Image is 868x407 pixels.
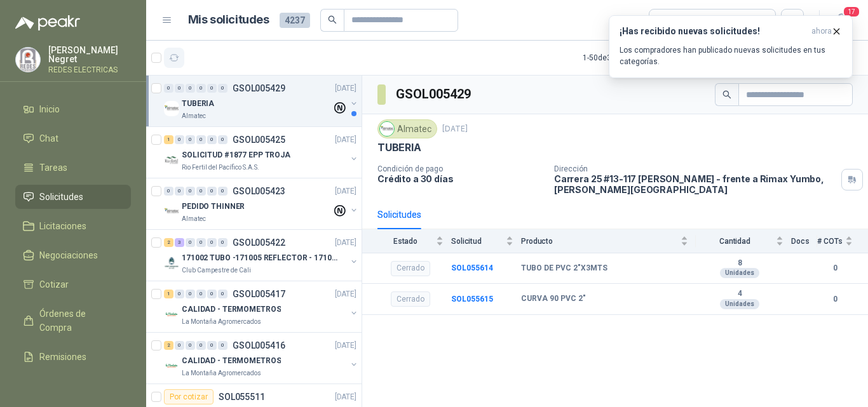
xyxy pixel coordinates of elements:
[188,11,269,29] h1: Mis solicitudes
[218,341,227,350] div: 0
[15,126,131,150] a: Chat
[609,15,853,78] button: ¡Has recibido nuevas solicitudes!ahora Los compradores han publicado nuevas solicitudes en tus ca...
[164,152,179,168] img: Company Logo
[554,173,836,195] p: Carrera 25 #13-117 [PERSON_NAME] - frente a Rimax Yumbo , [PERSON_NAME][GEOGRAPHIC_DATA]
[164,286,359,327] a: 1 0 0 0 0 0 GSOL005417[DATE] Company LogoCALIDAD - TERMOMETROSLa Montaña Agromercados
[218,135,227,144] div: 0
[39,277,69,291] span: Cotizar
[39,307,119,335] span: Órdenes de Compra
[15,97,131,121] a: Inicio
[233,341,285,350] p: GSOL005416
[48,46,131,63] p: [PERSON_NAME] Negret
[39,190,83,204] span: Solicitudes
[164,183,359,224] a: 0 0 0 0 0 0 GSOL005423[DATE] Company LogoPEDIDO THINNERAlmatec
[164,290,173,298] div: 1
[817,229,868,253] th: # COTs
[791,229,817,253] th: Docs
[196,187,206,196] div: 0
[164,238,173,247] div: 2
[451,295,493,304] a: SOL055615
[16,48,40,72] img: Company Logo
[451,237,503,246] span: Solicitud
[696,258,783,269] b: 8
[15,243,131,267] a: Negociaciones
[175,341,184,350] div: 0
[182,265,251,276] p: Club Campestre de Cali
[362,229,451,253] th: Estado
[521,264,607,274] b: TUBO DE PVC 2"X3MTS
[696,289,783,299] b: 4
[207,187,217,196] div: 0
[521,294,586,304] b: CURVA 90 PVC 2"
[164,389,214,404] div: Por cotizar
[233,84,285,93] p: GSOL005429
[196,341,206,350] div: 0
[218,290,227,298] div: 0
[186,290,195,298] div: 0
[817,262,853,274] b: 0
[186,135,195,144] div: 0
[196,238,206,247] div: 0
[233,187,285,196] p: GSOL005423
[377,237,433,246] span: Estado
[335,83,356,95] p: [DATE]
[15,374,131,398] a: Configuración
[207,135,217,144] div: 0
[442,123,468,135] p: [DATE]
[164,135,173,144] div: 1
[182,252,340,264] p: 171002 TUBO -171005 REFLECTOR - 171007 PANEL
[377,119,437,138] div: Almatec
[396,84,473,104] h3: GSOL005429
[175,135,184,144] div: 0
[233,290,285,298] p: GSOL005417
[377,208,421,222] div: Solicitudes
[182,214,206,224] p: Almatec
[39,161,67,175] span: Tareas
[175,187,184,196] div: 0
[186,84,195,93] div: 0
[554,164,836,173] p: Dirección
[182,149,290,161] p: SOLICITUD #1877 EPP TROJA
[620,44,842,67] p: Los compradores han publicado nuevas solicitudes en tus categorías.
[817,293,853,305] b: 0
[207,341,217,350] div: 0
[335,288,356,300] p: [DATE]
[182,317,261,327] p: La Montaña Agromercados
[196,135,206,144] div: 0
[182,304,281,316] p: CALIDAD - TERMOMETROS
[182,163,259,173] p: Rio Fertil del Pacífico S.A.S.
[451,264,493,272] a: SOL055614
[15,302,131,340] a: Órdenes de Compra
[830,9,853,32] button: 17
[182,368,261,378] p: La Montaña Agromercados
[164,81,359,121] a: 0 0 0 0 0 0 GSOL005429[DATE] Company LogoTUBERIAAlmatec
[182,355,281,367] p: CALIDAD - TERMOMETROS
[377,173,544,184] p: Crédito a 30 días
[280,13,310,28] span: 4237
[843,6,860,18] span: 17
[164,132,359,173] a: 1 0 0 0 0 0 GSOL005425[DATE] Company LogoSOLICITUD #1877 EPP TROJARio Fertil del Pacífico S.A.S.
[164,101,179,116] img: Company Logo
[15,185,131,209] a: Solicitudes
[377,164,544,173] p: Condición de pago
[182,201,245,213] p: PEDIDO THINNER
[335,134,356,146] p: [DATE]
[218,238,227,247] div: 0
[380,122,394,136] img: Company Logo
[521,237,678,246] span: Producto
[521,229,696,253] th: Producto
[233,135,285,144] p: GSOL005425
[218,187,227,196] div: 0
[164,84,173,93] div: 0
[186,187,195,196] div: 0
[164,341,173,350] div: 2
[696,237,773,246] span: Cantidad
[720,299,759,309] div: Unidades
[219,392,265,401] p: SOL055511
[817,237,843,246] span: # COTs
[39,131,58,145] span: Chat
[39,219,86,233] span: Licitaciones
[182,111,206,121] p: Almatec
[164,235,359,276] a: 2 3 0 0 0 0 GSOL005422[DATE] Company Logo171002 TUBO -171005 REFLECTOR - 171007 PANELClub Campest...
[657,13,684,27] div: Todas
